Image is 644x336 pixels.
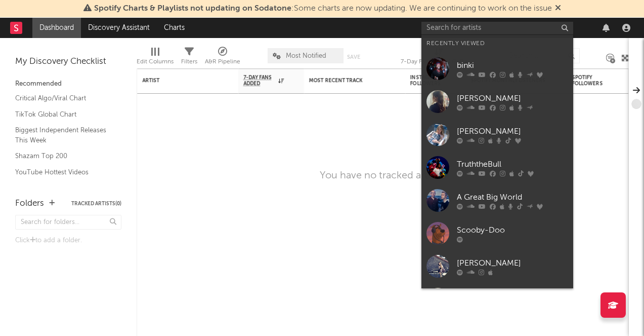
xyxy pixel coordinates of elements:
[142,78,218,84] div: Artist
[309,78,385,84] div: Most Recent Track
[15,56,121,68] div: My Discovery Checklist
[15,125,111,145] a: Biggest Independent Releases This Week
[410,74,446,87] div: Instagram Followers
[401,43,477,72] div: 7-Day Fans Added (7-Day Fans Added)
[457,224,568,236] div: Scooby-Doo
[205,43,240,72] div: A&R Pipeline
[15,235,121,247] div: Click to add a folder.
[15,215,121,230] input: Search for folders...
[426,38,568,50] div: Recently Viewed
[15,93,111,104] a: Critical Algo/Viral Chart
[137,43,174,72] div: Edit Columns
[421,151,573,184] a: TruththeBull
[81,18,157,38] a: Discovery Assistant
[320,170,446,182] div: You have no tracked artists.
[15,109,111,120] a: TikTok Global Chart
[94,5,552,13] span: : Some charts are now updating. We are continuing to work on the issue
[401,56,477,68] div: 7-Day Fans Added (7-Day Fans Added)
[421,184,573,217] a: A Great Big World
[205,56,240,68] div: A&R Pipeline
[457,191,568,203] div: A Great Big World
[457,92,568,104] div: [PERSON_NAME]
[15,198,44,210] div: Folders
[555,5,561,13] span: Dismiss
[421,85,573,118] a: [PERSON_NAME]
[243,74,276,87] span: 7-Day Fans Added
[572,74,608,87] div: Spotify Followers
[71,201,121,206] button: Tracked Artists(0)
[347,54,360,60] button: Save
[421,118,573,151] a: [PERSON_NAME]
[421,217,573,250] a: Scooby-Doo
[94,5,291,13] span: Spotify Charts & Playlists not updating on Sodatone
[421,283,573,316] a: [PERSON_NAME]
[32,18,81,38] a: Dashboard
[181,56,197,68] div: Filters
[421,22,573,34] input: Search for artists
[457,257,568,269] div: [PERSON_NAME]
[457,125,568,137] div: [PERSON_NAME]
[15,78,121,90] div: Recommended
[15,151,111,162] a: Shazam Top 200
[286,53,326,59] span: Most Notified
[421,250,573,283] a: [PERSON_NAME]
[457,158,568,170] div: TruththeBull
[421,52,573,85] a: binki
[15,167,111,178] a: YouTube Hottest Videos
[137,56,174,68] div: Edit Columns
[457,59,568,71] div: binki
[181,43,197,72] div: Filters
[157,18,192,38] a: Charts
